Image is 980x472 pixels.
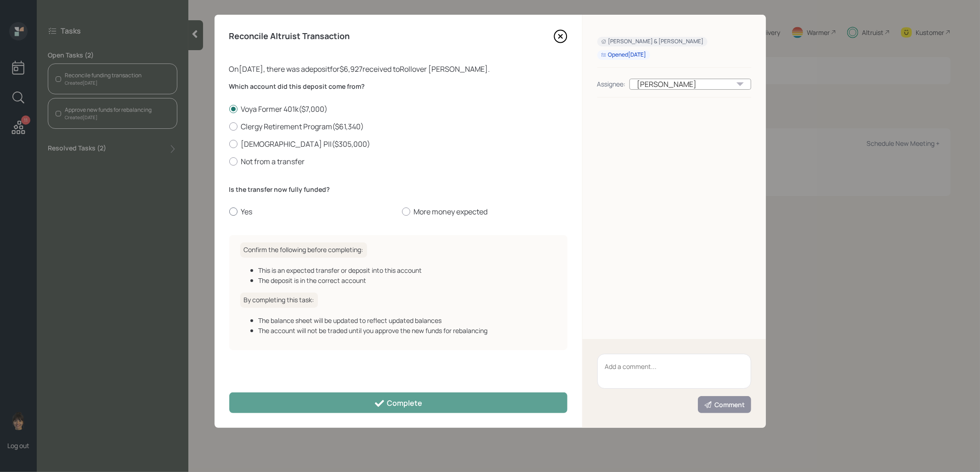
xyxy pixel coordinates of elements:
[229,104,567,114] label: Voya Former 401k ( $7,000 )
[259,265,556,275] div: This is an expected transfer or deposit into this account
[601,38,704,46] div: [PERSON_NAME] & [PERSON_NAME]
[229,392,567,413] button: Complete
[240,242,367,258] h6: Confirm the following before completing:
[229,156,567,167] label: Not from a transfer
[240,293,318,308] h6: By completing this task:
[229,121,567,132] label: Clergy Retirement Program ( $61,340 )
[601,51,646,59] div: Opened [DATE]
[259,316,556,325] div: The balance sheet will be updated to reflect updated balances
[229,63,567,75] div: On [DATE] , there was a deposit for $6,927 received to Rollover [PERSON_NAME] .
[259,326,556,335] div: The account will not be traded until you approve the new funds for rebalancing
[629,79,751,90] div: [PERSON_NAME]
[698,396,751,413] button: Comment
[229,185,567,194] label: Is the transfer now fully funded?
[259,276,556,285] div: The deposit is in the correct account
[374,398,422,409] div: Complete
[597,79,626,89] div: Assignee:
[229,207,395,217] label: Yes
[704,400,745,409] div: Comment
[229,82,567,91] label: Which account did this deposit come from?
[229,139,567,149] label: [DEMOGRAPHIC_DATA] PII ( $305,000 )
[402,207,567,217] label: More money expected
[229,31,350,41] h4: Reconcile Altruist Transaction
